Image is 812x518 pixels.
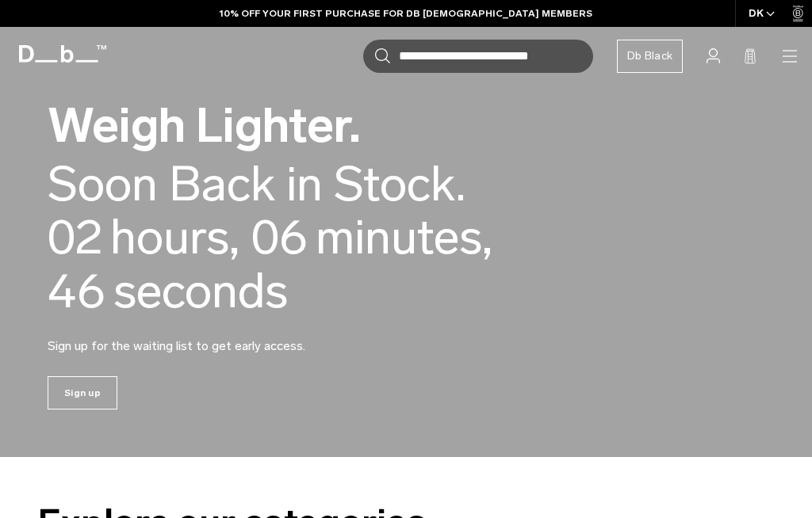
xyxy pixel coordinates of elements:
[48,265,105,318] span: 46
[617,40,683,73] a: Db Black
[113,265,288,318] span: seconds
[48,376,117,409] a: Sign up
[48,158,465,211] div: Soon Back in Stock.
[251,211,308,264] span: 06
[110,211,239,264] span: hours,
[48,101,563,150] h2: Weigh Lighter.
[220,6,592,21] a: 10% OFF YOUR FIRST PURCHASE FOR DB [DEMOGRAPHIC_DATA] MEMBERS
[316,211,492,264] span: minutes
[48,211,102,264] span: 02
[482,208,492,266] span: ,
